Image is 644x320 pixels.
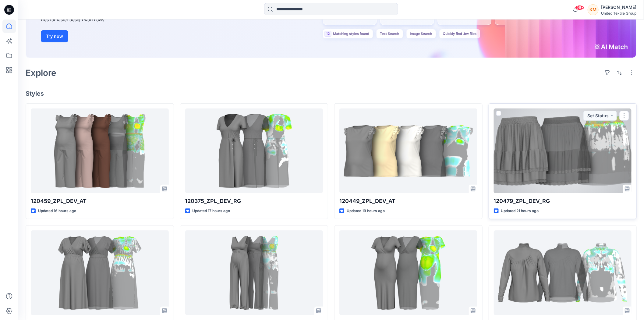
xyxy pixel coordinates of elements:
[339,230,477,315] a: 120461_ZPL_DEV_AT
[31,108,169,193] a: 120459_ZPL_DEV_AT
[494,197,632,205] p: 120479_ZPL_DEV_RG
[501,208,539,214] p: Updated 21 hours ago
[339,197,477,205] p: 120449_ZPL_DEV_AT
[26,90,637,97] h4: Styles
[601,4,636,11] div: [PERSON_NAME]
[347,208,385,214] p: Updated 19 hours ago
[38,208,76,214] p: Updated 16 hours ago
[339,108,477,193] a: 120449_ZPL_DEV_AT
[185,197,323,205] p: 120375_ZPL_DEV_RG
[193,208,230,214] p: Updated 17 hours ago
[494,230,632,315] a: 120423_HSE_DEV_AT
[588,4,599,15] div: KM
[41,30,68,42] button: Try now
[575,5,584,10] span: 99+
[31,197,169,205] p: 120459_ZPL_DEV_AT
[31,230,169,315] a: 120466_ZPL_DEV_AT
[185,108,323,193] a: 120375_ZPL_DEV_RG
[601,11,636,16] div: United Textile Group
[185,230,323,315] a: 120462_ZPL_DEV_AT
[494,108,632,193] a: 120479_ZPL_DEV_RG
[26,68,56,78] h2: Explore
